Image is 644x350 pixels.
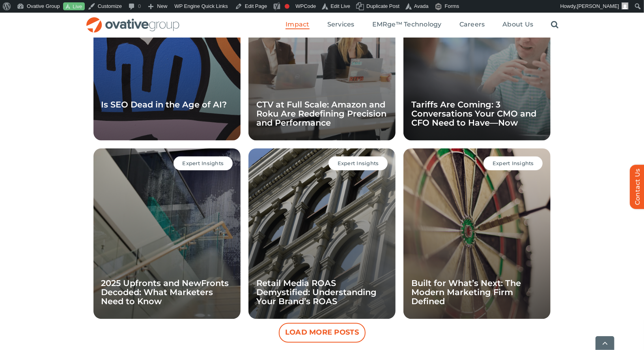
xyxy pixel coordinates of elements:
a: Live [63,2,85,11]
a: Careers [459,21,485,29]
a: Is SEO Dead in the Age of AI? [101,100,227,109]
span: EMRge™ Technology [372,21,442,28]
nav: Menu [286,12,558,38]
a: Impact [286,21,309,29]
a: Retail Media ROAS Demystified: Understanding Your Brand’s ROAS [256,278,377,306]
button: Load More Posts [279,323,366,342]
div: Focus keyphrase not set [285,4,289,9]
a: Built for What’s Next: The Modern Marketing Firm Defined [411,278,521,306]
a: Tariffs Are Coming: 3 Conversations Your CMO and CFO Need to Have—Now [411,100,536,128]
a: OG_Full_horizontal_RGB [86,16,180,24]
span: Services [327,21,355,28]
span: [PERSON_NAME] [577,3,619,9]
span: Careers [459,21,485,28]
span: Impact [286,21,309,28]
a: Services [327,21,355,29]
a: Search [551,21,558,29]
span: About Us [502,21,533,28]
a: EMRge™ Technology [372,21,442,29]
a: CTV at Full Scale: Amazon and Roku Are Redefining Precision and Performance [256,100,386,128]
a: About Us [502,21,533,29]
a: 2025 Upfronts and NewFronts Decoded: What Marketers Need to Know [101,278,229,306]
